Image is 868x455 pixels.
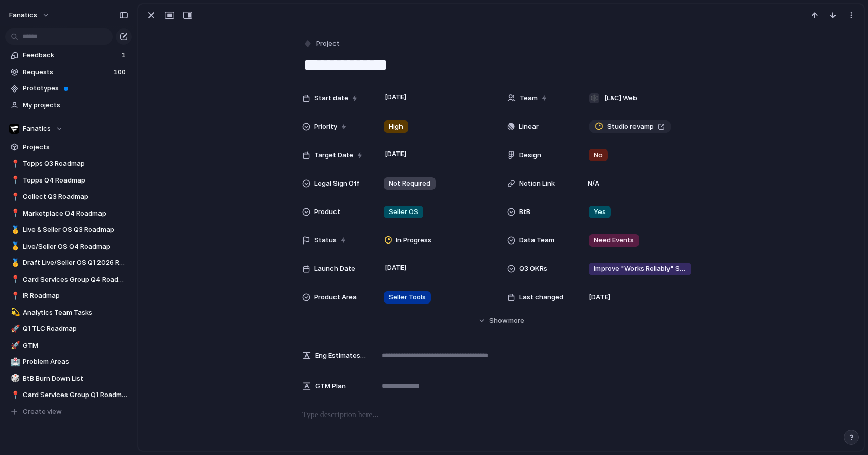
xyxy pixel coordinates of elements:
[389,178,430,189] span: Not Required
[23,100,128,110] span: My projects
[23,208,128,219] span: Marketplace Q4 Roadmap
[11,257,18,269] div: 🥇
[11,290,18,302] div: 📍
[11,340,18,351] div: 🚀
[9,374,19,384] button: 🎲
[508,316,524,326] span: more
[5,81,132,96] a: Prototypes
[519,178,555,189] span: Notion Link
[314,207,340,217] span: Product
[11,373,18,384] div: 🎲
[519,235,554,246] span: Data Team
[594,235,634,246] span: Need Events
[11,274,18,285] div: 📍
[314,264,355,274] span: Launch Date
[314,150,353,160] span: Target Date
[5,222,132,237] a: 🥇Live & Seller OS Q3 Roadmap
[396,235,431,246] span: In Progress
[23,275,128,285] span: Card Services Group Q4 Roadmap
[5,272,132,287] a: 📍Card Services Group Q4 Roadmap
[5,156,132,171] a: 📍Topps Q3 Roadmap
[519,150,541,160] span: Design
[11,174,18,186] div: 📍
[5,387,132,403] a: 📍Card Services Group Q1 Roadmap
[23,258,128,268] span: Draft Live/Seller OS Q1 2026 Roadmap
[9,324,19,334] button: 🚀
[5,121,132,136] button: Fanatics
[11,207,18,219] div: 📍
[314,122,337,132] span: Priority
[589,120,671,133] a: Studio revamp
[589,292,610,302] span: [DATE]
[9,159,19,169] button: 📍
[594,150,603,160] span: No
[23,341,128,351] span: GTM
[5,305,132,320] a: 💫Analytics Team Tasks
[5,239,132,254] a: 🥇Live/Seller OS Q4 Roadmap
[594,207,606,217] span: Yes
[5,98,132,113] a: My projects
[604,93,637,103] span: [L&C] Web
[23,308,128,318] span: Analytics Team Tasks
[23,390,128,400] span: Card Services Group Q1 Roadmap
[594,264,686,274] span: Improve "Works Reliably" Satisfaction from 60% to 80%
[301,37,343,51] button: Project
[23,83,128,94] span: Prototypes
[382,148,409,160] span: [DATE]
[5,65,132,80] a: Requests100
[5,48,132,63] a: Feedback1
[23,67,111,77] span: Requests
[5,206,132,221] a: 📍Marketplace Q4 Roadmap
[122,50,128,60] span: 1
[5,173,132,188] a: 📍Topps Q4 Roadmap
[519,264,547,274] span: Q3 OKRs
[9,208,19,219] button: 📍
[9,10,37,20] span: fanatics
[11,224,18,236] div: 🥇
[23,142,128,153] span: Projects
[315,381,346,391] span: GTM Plan
[23,225,128,235] span: Live & Seller OS Q3 Roadmap
[489,316,508,326] span: Show
[5,354,132,370] a: 🏥Problem Areas
[9,225,19,235] button: 🥇
[9,291,19,301] button: 📍
[23,159,128,169] span: Topps Q3 Roadmap
[5,189,132,204] a: 📍Collect Q3 Roadmap
[23,374,128,384] span: BtB Burn Down List
[23,324,128,334] span: Q1 TLC Roadmap
[315,351,367,361] span: Eng Estimates (B/iOs/A/W) in Cycles
[389,122,403,132] span: High
[5,371,132,386] a: 🎲BtB Burn Down List
[11,240,18,252] div: 🥇
[23,192,128,202] span: Collect Q3 Roadmap
[23,124,51,134] span: Fanatics
[9,308,19,318] button: 💫
[11,158,18,170] div: 📍
[314,235,337,246] span: Status
[520,93,538,103] span: Team
[382,262,409,274] span: [DATE]
[11,356,18,368] div: 🏥
[114,67,128,77] span: 100
[5,288,132,304] div: 📍IR Roadmap
[5,255,132,270] a: 🥇Draft Live/Seller OS Q1 2026 Roadmap
[9,357,19,367] button: 🏥
[11,389,18,401] div: 📍
[314,93,348,103] span: Start date
[584,178,604,189] span: N/A
[23,291,128,301] span: IR Roadmap
[314,292,357,302] span: Product Area
[519,122,539,132] span: Linear
[302,312,700,330] button: Showmore
[316,39,340,49] span: Project
[519,207,530,217] span: BtB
